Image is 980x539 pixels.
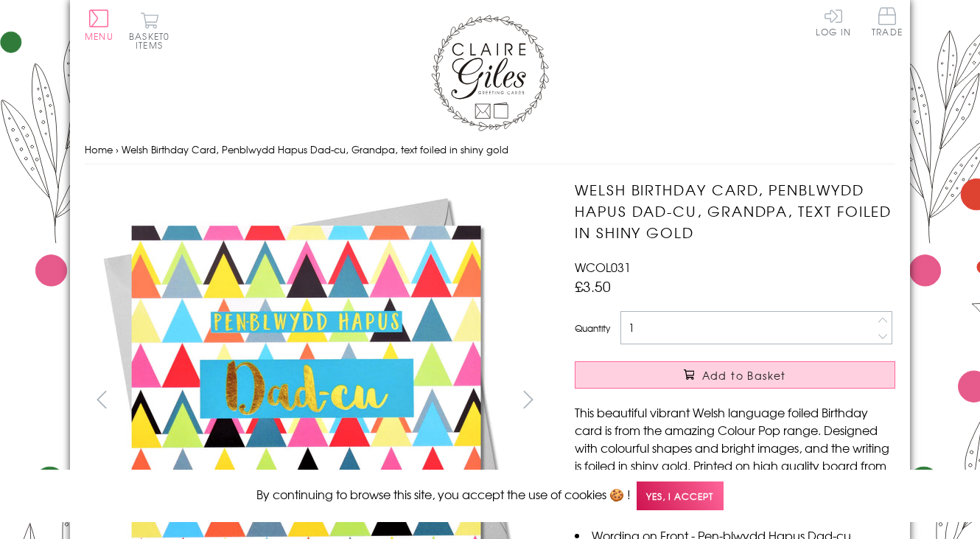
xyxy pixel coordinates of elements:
span: WCOL031 [575,258,631,276]
nav: breadcrumbs [85,135,895,165]
button: Add to Basket [575,361,895,389]
button: Menu [85,10,113,41]
a: Home [85,142,113,156]
button: Basket0 items [129,12,169,49]
span: Trade [872,7,903,36]
a: Log In [816,7,851,36]
span: 0 items [136,29,169,52]
button: prev [85,383,118,416]
label: Quantity [575,321,610,335]
span: › [116,142,119,156]
button: next [512,383,545,416]
h1: Welsh Birthday Card, Penblwydd Hapus Dad-cu, Grandpa, text foiled in shiny gold [575,179,895,243]
p: This beautiful vibrant Welsh language foiled Birthday card is from the amazing Colour Pop range. ... [575,403,895,510]
span: Menu [85,29,113,43]
span: £3.50 [575,276,611,296]
span: Welsh Birthday Card, Penblwydd Hapus Dad-cu, Grandpa, text foiled in shiny gold [122,142,508,156]
a: Trade [872,7,903,39]
span: Add to Basket [702,368,786,383]
img: Claire Giles Greetings Cards [431,15,549,131]
span: Yes, I accept [637,481,724,510]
